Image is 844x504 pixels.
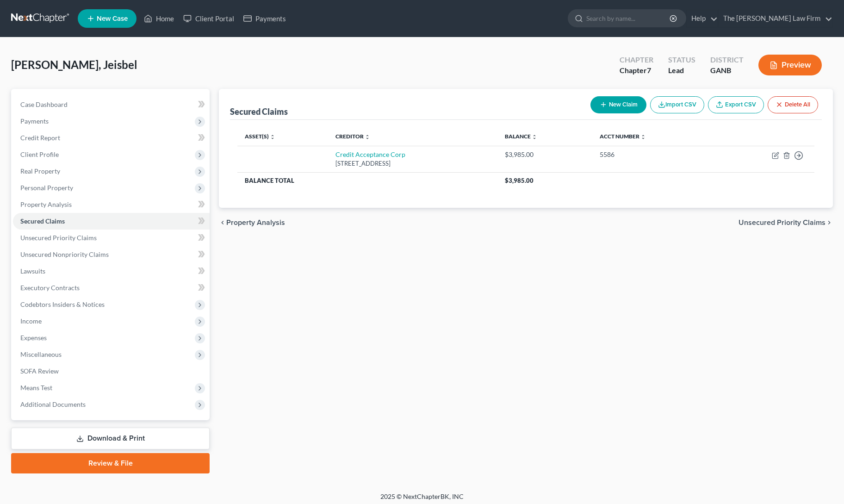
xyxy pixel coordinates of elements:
[335,133,370,140] a: Creditor unfold_more
[13,130,210,146] a: Credit Report
[20,367,59,375] span: SOFA Review
[20,217,65,225] span: Secured Claims
[245,133,275,140] a: Asset(s) unfold_more
[668,65,695,76] div: Lead
[20,250,109,258] span: Unsecured Nonpriority Claims
[11,58,137,71] span: [PERSON_NAME], Jeisbel
[335,150,405,158] a: Credit Acceptance Corp
[668,55,695,65] div: Status
[758,55,822,75] button: Preview
[237,172,497,189] th: Balance Total
[687,10,718,27] a: Help
[226,219,285,226] span: Property Analysis
[20,317,42,325] span: Income
[640,134,646,140] i: unfold_more
[708,96,764,113] a: Export CSV
[335,159,490,168] div: [STREET_ADDRESS]
[230,106,288,117] div: Secured Claims
[586,10,671,27] input: Search by name...
[13,363,210,380] a: SOFA Review
[219,219,226,226] i: chevron_left
[239,10,291,27] a: Payments
[590,96,646,113] button: New Claim
[710,65,744,76] div: GANB
[219,219,285,226] button: chevron_left Property Analysis
[768,96,818,113] button: Delete All
[20,267,45,275] span: Lawsuits
[20,200,72,208] span: Property Analysis
[20,167,60,175] span: Real Property
[20,384,52,392] span: Means Test
[11,428,210,449] a: Download & Print
[825,219,833,226] i: chevron_right
[719,10,832,27] a: The [PERSON_NAME] Law Firm
[600,150,707,159] div: 5586
[20,100,68,108] span: Case Dashboard
[20,300,105,308] span: Codebtors Insiders & Notices
[139,10,179,27] a: Home
[738,219,825,226] span: Unsecured Priority Claims
[20,334,47,342] span: Expenses
[532,134,537,140] i: unfold_more
[20,117,49,125] span: Payments
[13,196,210,213] a: Property Analysis
[13,213,210,230] a: Secured Claims
[13,230,210,246] a: Unsecured Priority Claims
[650,96,704,113] button: Import CSV
[620,55,653,65] div: Chapter
[620,65,653,76] div: Chapter
[20,134,60,142] span: Credit Report
[365,134,370,140] i: unfold_more
[11,453,210,473] a: Review & File
[13,263,210,280] a: Lawsuits
[600,133,646,140] a: Acct Number unfold_more
[20,400,86,408] span: Additional Documents
[20,350,62,358] span: Miscellaneous
[97,15,128,22] span: New Case
[270,134,275,140] i: unfold_more
[505,150,584,159] div: $3,985.00
[20,184,73,192] span: Personal Property
[505,177,534,184] span: $3,985.00
[179,10,239,27] a: Client Portal
[738,219,833,226] button: Unsecured Priority Claims chevron_right
[13,96,210,113] a: Case Dashboard
[13,280,210,296] a: Executory Contracts
[13,246,210,263] a: Unsecured Nonpriority Claims
[647,66,651,75] span: 7
[20,150,59,158] span: Client Profile
[20,284,80,292] span: Executory Contracts
[505,133,537,140] a: Balance unfold_more
[20,234,97,242] span: Unsecured Priority Claims
[710,55,744,65] div: District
